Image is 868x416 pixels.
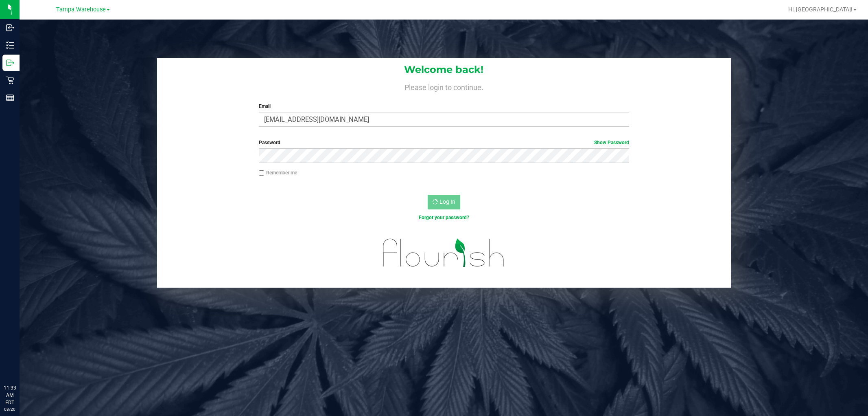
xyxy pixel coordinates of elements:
[6,24,14,32] inline-svg: Inbound
[788,6,853,13] span: Hi, [GEOGRAPHIC_DATA]!
[6,76,14,84] inline-svg: Retail
[259,140,280,145] span: Password
[8,351,33,375] iframe: Resource center
[259,103,629,110] label: Email
[372,230,516,276] img: flourish_logo.svg
[594,140,629,145] a: Show Password
[157,81,731,91] h4: Please login to continue.
[439,198,455,205] span: Log In
[419,215,469,220] a: Forgot your password?
[4,384,16,406] p: 11:33 AM EDT
[259,170,265,176] input: Remember me
[428,195,460,209] button: Log In
[259,169,297,176] label: Remember me
[6,59,14,67] inline-svg: Outbound
[157,64,731,75] h1: Welcome back!
[6,94,14,102] inline-svg: Reports
[6,41,14,49] inline-svg: Inventory
[4,406,16,412] p: 08/20
[56,6,106,13] span: Tampa Warehouse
